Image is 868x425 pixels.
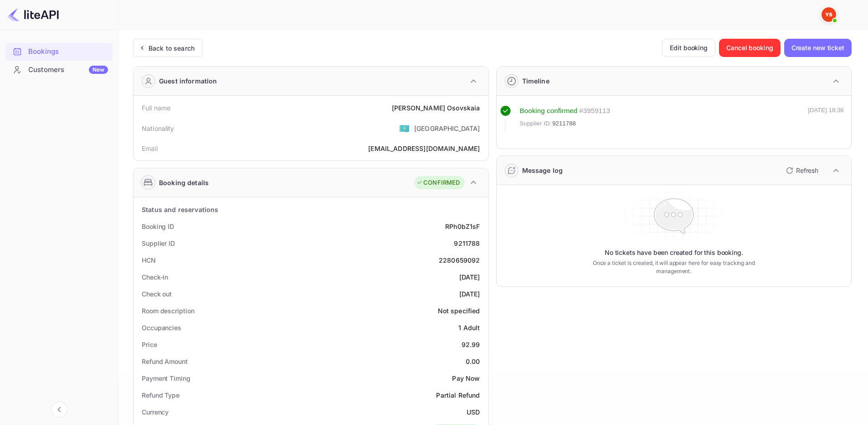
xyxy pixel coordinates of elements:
div: Currency [142,407,169,417]
span: 9211788 [552,119,576,128]
div: Price [142,340,157,349]
div: Booking confirmed [520,106,578,116]
button: Edit booking [662,39,715,57]
div: [PERSON_NAME] Osovskaia [392,103,480,113]
span: Supplier ID: [520,119,552,128]
div: Back to search [149,43,195,53]
div: Pay Now [452,373,480,383]
p: Refresh [796,166,818,175]
div: Payment Timing [142,373,190,383]
div: 0.00 [466,357,480,366]
div: # 3959113 [579,106,610,116]
div: USD [467,407,480,417]
div: 2280659092 [439,255,480,265]
p: Once a ticket is created, it will appear here for easy tracking and management. [578,259,769,275]
button: Refresh [781,163,822,178]
div: [DATE] [459,272,480,282]
div: Guest information [159,76,217,86]
a: CustomersNew [5,61,113,78]
div: Full name [142,103,170,113]
div: HCN [142,255,156,265]
div: Check out [142,289,172,299]
div: RPh0bZ1sF [445,222,480,231]
div: [DATE] [459,289,480,299]
div: Nationality [142,124,175,133]
div: New [89,66,108,74]
div: Occupancies [142,323,181,332]
button: Collapse navigation [51,401,67,418]
div: CustomersNew [5,61,113,79]
p: No tickets have been created for this booking. [605,248,743,257]
div: Bookings [5,43,113,61]
div: 9211788 [454,238,480,248]
div: Room description [142,306,194,316]
div: Email [142,144,158,153]
div: Partial Refund [436,390,480,400]
button: Cancel booking [719,39,781,57]
div: 92.99 [462,340,480,349]
div: Booking ID [142,222,174,231]
div: [EMAIL_ADDRESS][DOMAIN_NAME] [368,144,480,153]
div: Supplier ID [142,238,175,248]
div: Booking details [159,178,209,187]
div: Refund Amount [142,357,188,366]
div: CONFIRMED [416,178,460,187]
a: Bookings [5,43,113,60]
div: Message log [522,166,563,175]
div: [DATE] 18:36 [808,106,844,132]
div: [GEOGRAPHIC_DATA] [414,124,480,133]
button: Create new ticket [784,39,852,57]
div: Status and reservations [142,205,218,214]
div: Check-in [142,272,168,282]
div: Timeline [522,76,550,86]
div: Bookings [28,47,108,57]
div: Customers [28,65,108,75]
img: Yandex Support [822,7,836,22]
span: United States [399,120,410,136]
div: Not specified [438,306,480,316]
div: 1 Adult [458,323,480,332]
img: LiteAPI logo [7,7,59,22]
div: Refund Type [142,390,180,400]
